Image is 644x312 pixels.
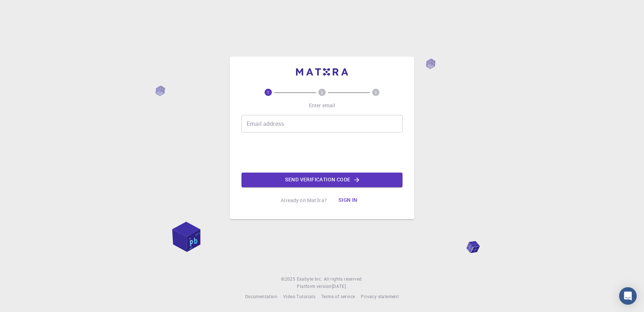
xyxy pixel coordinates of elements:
[332,283,347,289] span: [DATE] .
[297,276,322,283] a: Exabyte Inc.
[321,90,323,95] text: 2
[297,276,322,282] span: Exabyte Inc.
[361,293,399,300] a: Privacy statement
[283,293,315,300] a: Video Tutorials
[309,102,336,109] p: Enter email
[321,293,355,299] span: Terms of service
[619,287,637,305] div: Open Intercom Messenger
[281,197,327,204] p: Already on Mat3ra?
[332,283,347,290] a: [DATE].
[245,293,277,299] span: Documentation
[321,293,355,300] a: Terms of service
[281,276,296,283] span: © 2025
[267,90,269,95] text: 1
[266,138,378,167] iframe: reCAPTCHA
[361,293,399,299] span: Privacy statement
[324,276,363,283] span: All rights reserved.
[375,90,377,95] text: 3
[333,193,363,208] button: Sign in
[297,283,332,290] span: Platform version
[245,293,277,300] a: Documentation
[283,293,315,299] span: Video Tutorials
[241,173,402,187] button: Send verification code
